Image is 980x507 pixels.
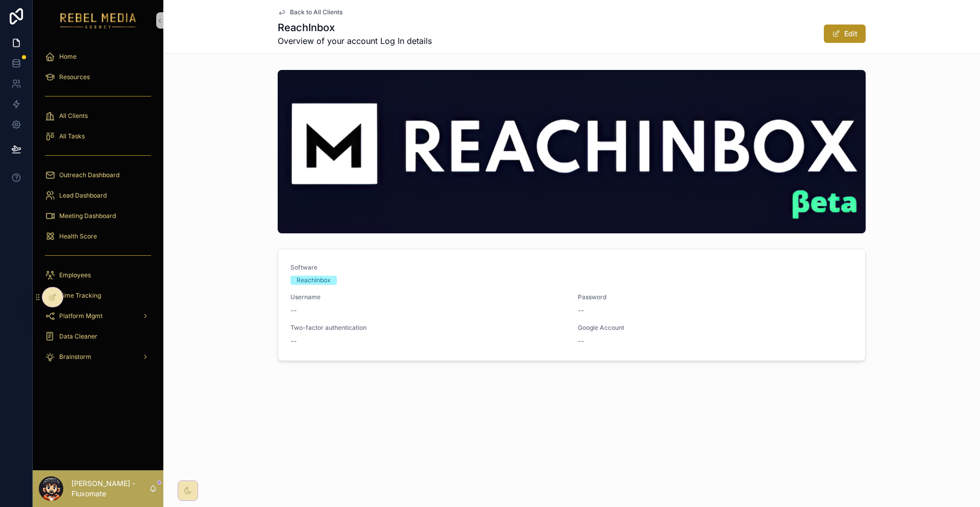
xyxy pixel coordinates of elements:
span: All Clients [59,112,88,120]
span: Overview of your account Log In details [278,35,432,47]
h1: ReachInbox [278,20,432,35]
a: Meeting Dashboard [39,207,157,225]
a: Health Score [39,227,157,246]
a: All Clients [39,107,157,125]
a: Platform Mgmt [39,307,157,325]
span: All Tasks [59,132,85,140]
span: Meeting Dashboard [59,212,116,220]
span: Two-factor authentication [290,324,566,332]
span: Time Tracking [59,292,101,300]
div: ReachInbox [297,276,331,285]
span: Data Cleaner [59,332,97,341]
span: -- [578,305,584,316]
a: Home [39,47,157,66]
img: App logo [60,12,136,29]
a: SoftwareReachInboxUsername--Password--Two-factor authentication--Google Account-- [278,249,865,360]
span: Software [290,263,853,272]
a: Back to All Clients [278,8,342,16]
span: Outreach Dashboard [59,171,119,179]
a: Lead Dashboard [39,186,157,205]
span: -- [290,336,297,346]
a: Outreach Dashboard [39,166,157,184]
a: Employees [39,266,157,284]
a: Time Tracking [39,286,157,305]
span: Google Account [578,324,709,332]
a: All Tasks [39,127,157,146]
span: Health Score [59,232,97,240]
span: Resources [59,73,90,81]
div: scrollable content [33,41,163,378]
span: Username [290,293,566,301]
span: Password [578,293,853,301]
span: Employees [59,271,91,279]
a: Data Cleaner [39,327,157,346]
span: Lead Dashboard [59,191,107,200]
button: Edit [824,25,866,43]
span: Platform Mgmt [59,312,103,320]
span: Back to All Clients [290,8,342,16]
span: Home [59,53,77,61]
p: [PERSON_NAME] - Fluxomate [71,478,149,499]
span: -- [290,305,297,316]
a: Resources [39,68,157,86]
span: -- [578,336,584,346]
